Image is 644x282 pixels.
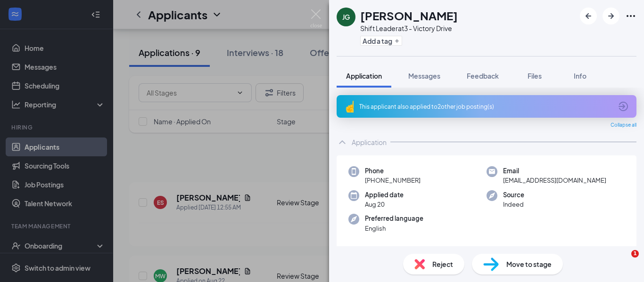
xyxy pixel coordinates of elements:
iframe: Intercom live chat [612,250,635,273]
span: English [365,224,423,233]
svg: Plus [394,38,400,44]
button: ArrowRight [603,8,619,24]
svg: ChevronUp [337,137,348,148]
svg: ArrowLeftNew [583,10,594,22]
span: Aug 20 [365,200,404,209]
span: Source [503,190,524,200]
span: Application [346,72,382,80]
span: Feedback [467,72,499,80]
button: ArrowLeftNew [580,8,597,24]
svg: ArrowCircle [618,101,629,112]
button: PlusAdd a tag [360,36,402,46]
span: Email [503,166,606,176]
h1: [PERSON_NAME] [360,8,458,24]
svg: Ellipses [625,10,636,22]
span: Preferred language [365,214,423,223]
div: This applicant also applied to 2 other job posting(s) [359,103,612,111]
span: Reject [432,259,453,269]
span: Collapse all [611,121,636,129]
span: [EMAIL_ADDRESS][DOMAIN_NAME] [503,176,606,185]
span: [PHONE_NUMBER] [365,176,421,185]
span: Applied date [365,190,404,200]
svg: ArrowRight [605,10,617,22]
span: Move to stage [506,259,552,269]
div: JG [342,12,350,22]
div: Shift Leader at 3 - Victory Drive [360,24,458,33]
span: Phone [365,166,421,176]
span: 1 [631,250,639,258]
span: Indeed [503,200,524,209]
span: Info [574,72,586,80]
span: Messages [408,72,440,80]
div: Application [352,137,387,147]
span: Files [528,72,542,80]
